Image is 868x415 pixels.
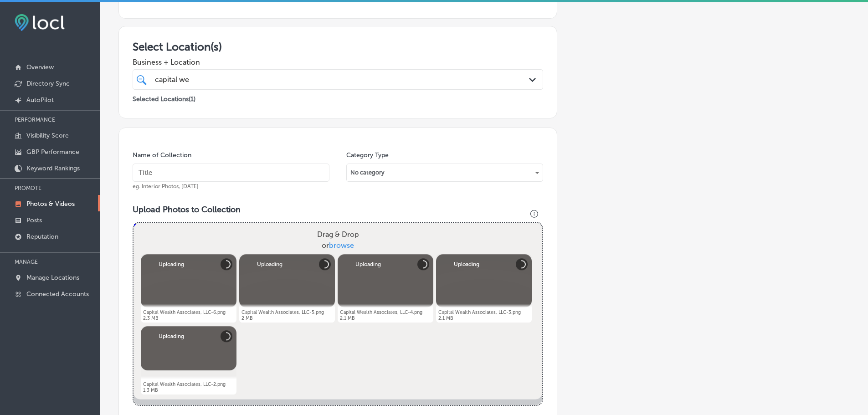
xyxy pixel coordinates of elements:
p: Photos & Videos [26,200,75,208]
p: Posts [26,216,42,224]
label: Category Type [346,151,389,159]
p: AutoPilot [26,96,54,104]
h3: Select Location(s) [133,40,543,53]
div: No category [347,165,543,180]
p: GBP Performance [26,148,79,156]
h3: Upload Photos to Collection [133,205,543,215]
p: Reputation [26,233,58,241]
p: Visibility Score [26,132,69,139]
p: Connected Accounts [26,290,89,298]
p: Overview [26,63,54,71]
span: browse [329,241,354,250]
p: Directory Sync [26,80,70,87]
label: Name of Collection [133,151,191,159]
label: Drag & Drop or [313,225,363,255]
p: Selected Locations ( 1 ) [133,92,195,103]
input: Title [133,164,329,182]
p: Keyword Rankings [26,164,80,172]
img: fda3e92497d09a02dc62c9cd864e3231.png [15,14,65,31]
span: eg. Interior Photos, [DATE] [133,183,199,190]
p: Manage Locations [26,274,79,282]
span: Business + Location [133,58,543,67]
